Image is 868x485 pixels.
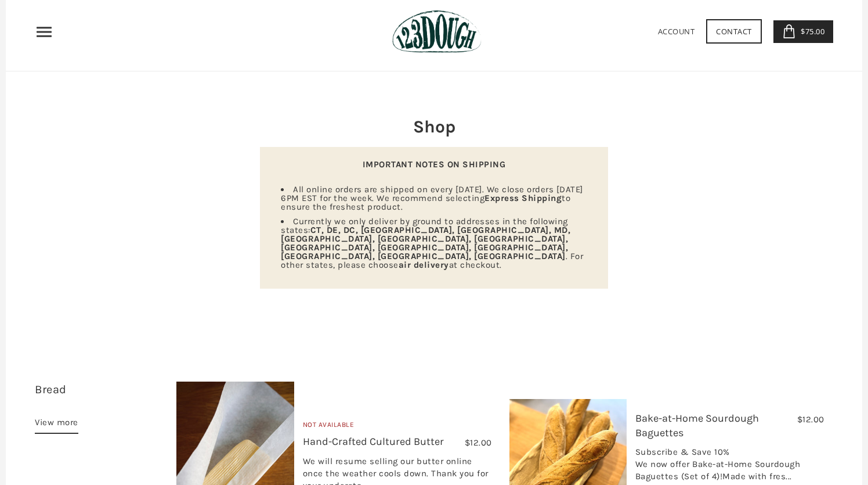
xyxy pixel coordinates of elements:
span: Currently we only deliver by ground to addresses in the following states: . For other states, ple... [281,216,583,270]
a: Bread [35,383,67,396]
h3: 15 items [35,382,168,415]
strong: Express Shipping [484,193,562,203]
a: Hand-Crafted Cultured Butter [303,435,444,448]
h2: Shop [260,114,608,139]
div: Not Available [303,419,492,435]
a: $75.00 [773,20,834,43]
a: Contact [706,19,762,44]
a: Account [658,26,695,37]
span: $12.00 [465,437,492,448]
a: Bake-at-Home Sourdough Baguettes [635,412,759,439]
span: $75.00 [798,26,824,37]
span: All online orders are shipped on every [DATE]. We close orders [DATE] 6PM EST for the week. We re... [281,184,583,212]
strong: IMPORTANT NOTES ON SHIPPING [363,159,506,170]
strong: CT, DE, DC, [GEOGRAPHIC_DATA], [GEOGRAPHIC_DATA], MD, [GEOGRAPHIC_DATA], [GEOGRAPHIC_DATA], [GEOG... [281,225,570,261]
strong: air delivery [399,260,449,270]
nav: Primary [35,23,53,41]
a: View more [35,415,78,434]
span: $12.00 [797,414,824,425]
img: 123Dough Bakery [392,10,481,53]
